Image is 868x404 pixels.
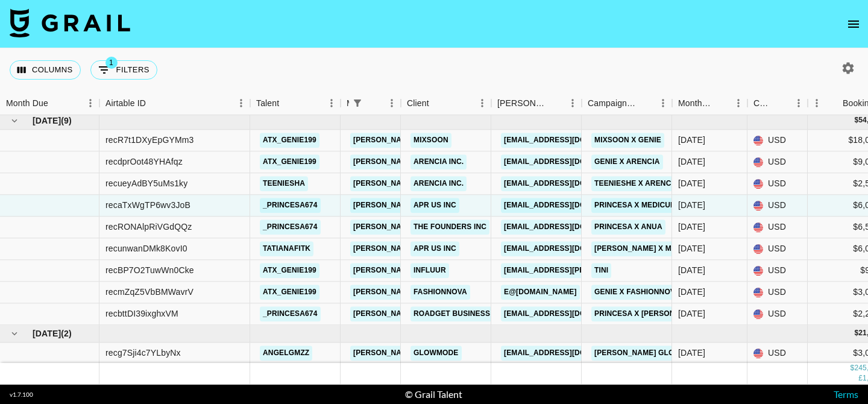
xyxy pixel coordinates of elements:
a: Mixsoon x Genie [591,133,664,148]
span: ( 9 ) [61,115,72,127]
a: teeniesha [260,176,308,191]
div: $ [854,329,858,339]
button: Show filters [349,95,366,112]
div: recRONAlpRiVGdQQz [105,221,192,233]
a: APR US Inc [410,198,459,213]
a: atx_genie199 [260,133,319,148]
div: recg7Sji4c7YLbyNx [105,347,181,359]
button: Menu [81,94,99,112]
div: v 1.7.100 [10,391,33,399]
div: Aug '25 [678,308,705,320]
a: Influur [410,263,449,278]
a: atx_genie199 [260,263,319,278]
a: [PERSON_NAME][EMAIL_ADDRESS][DOMAIN_NAME] [350,154,547,169]
a: Arencia Inc. [410,176,467,191]
div: recmZqZ5VbBMWavrV [105,286,193,298]
a: _princesa674 [260,198,321,213]
a: [PERSON_NAME][EMAIL_ADDRESS][DOMAIN_NAME] [350,219,547,235]
a: mixsoon [410,133,451,148]
div: Client [401,92,491,115]
div: Currency [753,92,773,115]
button: Sort [279,95,296,112]
a: Roadget Business [DOMAIN_NAME]. [410,306,558,321]
div: USD [747,130,808,151]
a: [EMAIL_ADDRESS][DOMAIN_NAME] [501,306,636,321]
button: Menu [564,94,582,112]
div: recueyAdBY5uMs1ky [105,178,187,190]
div: Aug '25 [678,156,705,168]
a: [EMAIL_ADDRESS][PERSON_NAME][DOMAIN_NAME] [501,263,697,278]
a: [EMAIL_ADDRESS][DOMAIN_NAME] [501,346,636,361]
div: Airtable ID [99,92,250,115]
a: [PERSON_NAME][EMAIL_ADDRESS][DOMAIN_NAME] [350,241,547,256]
a: _princesa674 [260,306,321,321]
span: [DATE] [33,115,61,127]
div: USD [747,151,808,173]
div: Aug '25 [678,286,705,298]
a: Genie x Arencia [591,154,663,169]
a: [EMAIL_ADDRESS][DOMAIN_NAME] [501,154,636,169]
a: [PERSON_NAME][EMAIL_ADDRESS][DOMAIN_NAME] [350,133,547,148]
button: Sort [146,95,163,112]
div: Campaign (Type) [588,92,637,115]
button: Sort [48,95,65,112]
button: Menu [790,94,808,112]
a: Genie x Fashionnova 1/2 [591,285,695,300]
div: Month Due [672,92,747,115]
button: Menu [654,94,672,112]
a: [EMAIL_ADDRESS][DOMAIN_NAME] [501,241,636,256]
div: Aug '25 [678,221,705,233]
a: Arencia Inc. [410,154,467,169]
button: Menu [232,94,250,112]
div: Airtable ID [105,92,146,115]
span: 1 [105,57,118,69]
button: hide children [6,325,23,342]
button: open drawer [841,12,866,36]
button: Menu [473,94,491,112]
div: Manager [347,92,349,115]
a: The Founders Inc [410,219,489,235]
div: 1 active filter [349,95,366,112]
a: [PERSON_NAME][EMAIL_ADDRESS][DOMAIN_NAME] [350,176,547,191]
button: Sort [366,95,383,112]
div: USD [747,303,808,325]
div: Aug '25 [678,265,705,277]
a: _princesa674 [260,219,321,235]
div: [PERSON_NAME] [497,92,547,115]
div: Month Due [6,92,48,115]
div: Sep '25 [678,347,705,359]
a: [PERSON_NAME] Glow Mode [591,346,708,361]
a: Fashionnova [410,285,470,300]
div: Talent [256,92,279,115]
div: Aug '25 [678,243,705,255]
a: [PERSON_NAME][EMAIL_ADDRESS][DOMAIN_NAME] [350,346,547,361]
div: $ [851,364,855,374]
a: angelgmzz [260,346,312,361]
div: Client [407,92,429,115]
button: Sort [429,95,446,112]
div: USD [747,216,808,238]
button: Sort [547,95,564,112]
div: Booker [491,92,582,115]
a: Princesa x Anua [591,219,665,235]
div: © Grail Talent [405,388,462,400]
div: recBP7O2TuwWn0Cke [105,265,194,277]
span: ( 2 ) [61,327,72,339]
a: Princesa x [PERSON_NAME] [591,306,706,321]
a: APR US Inc [410,241,459,256]
button: Sort [637,95,654,112]
div: USD [747,195,808,216]
div: £ [858,374,863,384]
span: [DATE] [33,327,61,339]
a: Tini [591,263,611,278]
button: Sort [826,95,843,112]
div: recR7t1DXyEpGYMm3 [105,134,193,147]
a: Princesa x Medicube [591,198,684,213]
div: Talent [250,92,341,115]
div: USD [747,282,808,303]
button: hide children [6,112,23,129]
a: [PERSON_NAME][EMAIL_ADDRESS][DOMAIN_NAME] [350,285,547,300]
button: Menu [729,94,747,112]
div: $ [854,116,858,126]
img: Grail Talent [10,8,130,37]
